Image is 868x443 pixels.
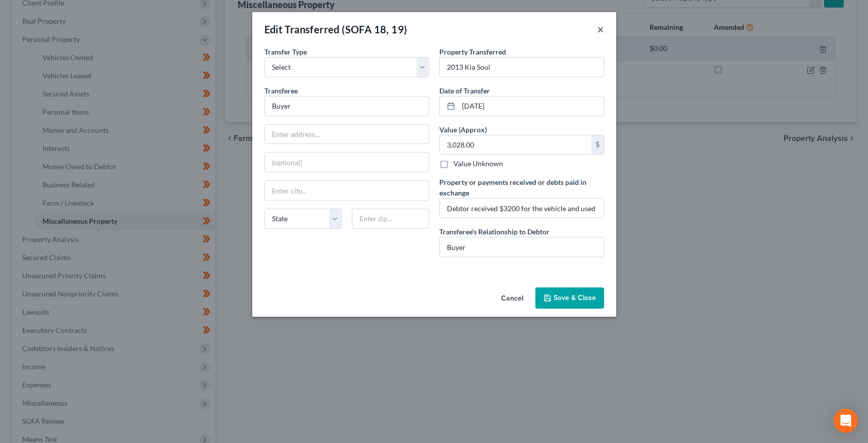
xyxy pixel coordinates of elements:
button: Save & Close [535,287,604,309]
span: Transferee [264,86,298,95]
div: Edit Transferred (SOFA 18, 19) [264,22,407,36]
span: Date of Transfer [439,86,490,95]
label: Value (Approx) [439,124,487,135]
input: ex. Title to 2004 Jeep Compass [440,58,604,77]
input: -- [440,237,604,257]
label: Property or payments received or debts paid in exchange [439,177,604,198]
button: × [597,23,604,35]
button: Cancel [493,288,531,309]
input: Enter name... [265,96,429,116]
input: Enter city... [265,181,429,200]
span: Transfer Type [264,47,307,56]
span: Property Transferred [439,47,506,56]
input: (optional) [265,153,429,172]
input: -- [440,199,604,218]
input: 0.00 [440,135,591,155]
div: $ [591,135,604,155]
input: Enter zip... [352,209,429,229]
input: MM/DD/YYYY [459,96,604,116]
div: Open Intercom Messenger [834,409,858,433]
input: Enter address... [265,125,429,144]
label: Transferee's Relationship to Debtor [439,226,550,237]
label: Value Unknown [453,159,503,169]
